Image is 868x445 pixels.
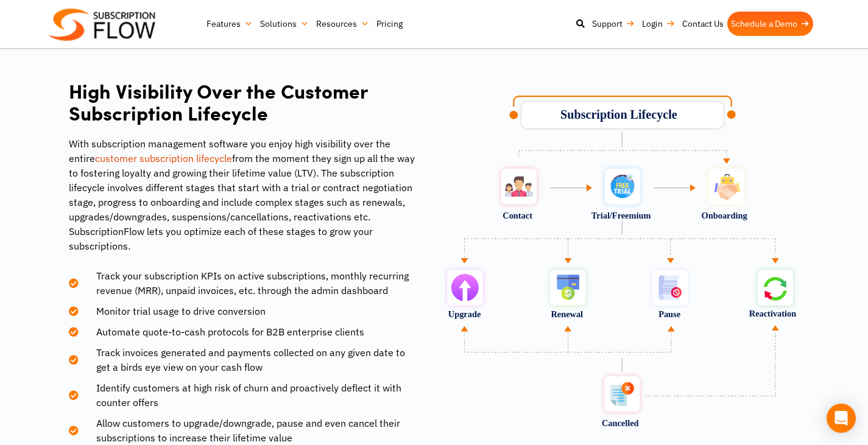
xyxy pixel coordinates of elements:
[81,324,364,339] span: Automate quote-to-cash protocols for B2B enterprise clients
[49,9,155,41] img: Subscriptionflow
[827,404,856,433] div: Open Intercom Messenger
[203,12,256,36] a: Features
[95,152,232,164] a: customer subscription lifecycle
[81,304,266,318] span: Monitor trial usage to drive conversion
[588,12,638,36] a: Support
[81,380,419,410] span: Identify customers at high risk of churn and proactively deflect it with counter offers
[440,96,800,429] img: High Visibility Over the Customer Subscription Management Software Lifecycle
[638,12,679,36] a: Login
[69,80,419,125] h2: High Visibility Over the Customer Subscription Lifecycle
[81,345,419,374] span: Track invoices generated and payments collected on any given date to get a birds eye view on your...
[312,12,373,36] a: Resources
[373,12,406,36] a: Pricing
[81,416,419,445] span: Allow customers to upgrade/downgrade, pause and even cancel their subscriptions to increase their...
[727,12,813,36] a: Schedule a Demo
[256,12,312,36] a: Solutions
[679,12,727,36] a: Contact Us
[69,136,419,253] p: With subscription management software you enjoy high visibility over the entire from the moment t...
[81,268,419,298] span: Track your subscription KPIs on active subscriptions, monthly recurring revenue (MRR), unpaid inv...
